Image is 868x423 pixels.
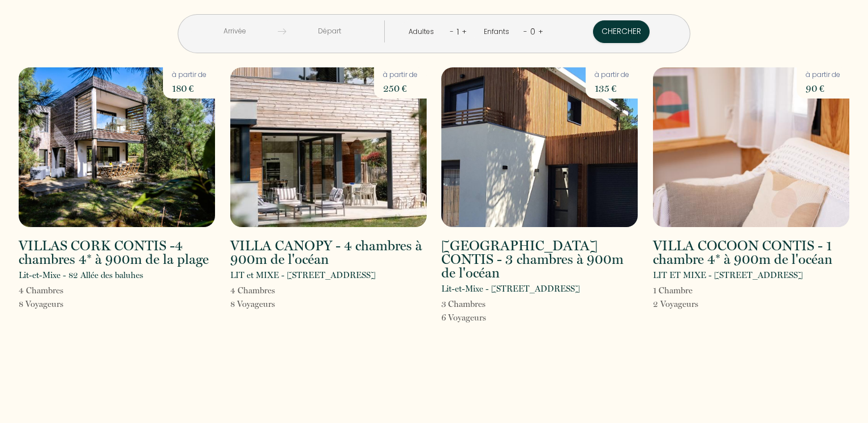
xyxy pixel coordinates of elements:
span: s [272,299,275,309]
p: 4 Chambre [230,284,275,297]
p: 2 Voyageur [653,297,698,311]
p: à partir de [595,70,629,80]
div: 0 [527,23,538,41]
img: rental-image [230,67,427,227]
p: 8 Voyageur [230,297,275,311]
p: à partir de [383,70,418,80]
p: 6 Voyageur [441,311,486,324]
a: - [450,26,454,37]
span: s [695,299,698,309]
img: guests [278,27,286,36]
input: Arrivée [191,20,278,42]
h2: [GEOGRAPHIC_DATA] CONTIS - 3 chambres à 900m de l'océan [441,239,638,280]
div: 1 [454,23,462,41]
img: rental-image [653,67,849,227]
p: 4 Chambre [19,284,63,297]
input: Départ [286,20,373,42]
h2: VILLA CANOPY - 4 chambres à 900m de l'océan [230,239,427,266]
p: 180 € [172,80,207,96]
p: à partir de [806,70,840,80]
p: 250 € [383,80,418,96]
p: Lit-et-Mixe - [STREET_ADDRESS] [441,282,580,296]
a: + [538,26,543,37]
h2: VILLA COCOON CONTIS - 1 chambre 4* à 900m de l'océan [653,239,849,266]
button: Chercher [593,20,650,43]
a: + [462,26,467,37]
p: 1 Chambre [653,284,698,297]
p: 8 Voyageur [19,297,63,311]
p: 90 € [806,80,840,96]
span: s [272,285,275,296]
h2: VILLAS CORK CONTIS -4 chambres 4* à 900m de la plage [19,239,215,266]
span: s [60,299,63,309]
span: s [60,285,63,296]
a: - [523,26,527,37]
span: s [482,299,485,309]
div: Adultes [409,27,438,37]
p: LIT et MIXE - [STREET_ADDRESS] [230,268,376,282]
img: rental-image [441,67,638,227]
p: à partir de [172,70,207,80]
p: Lit-et-Mixe - 82 Allée des baluhes [19,268,143,282]
div: Enfants [484,27,513,37]
p: 135 € [595,80,629,96]
p: 3 Chambre [441,297,486,311]
span: s [483,313,486,323]
p: LIT ET MIXE - [STREET_ADDRESS] [653,268,803,282]
img: rental-image [19,67,215,227]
